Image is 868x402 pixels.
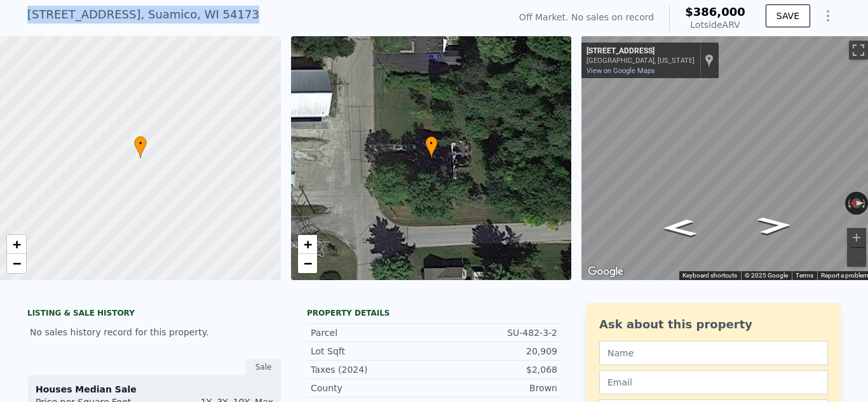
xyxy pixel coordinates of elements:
div: Sale [246,359,281,375]
path: Go North, Birch Rd [648,215,711,241]
button: Zoom in [847,228,866,247]
span: © 2025 Google [745,272,788,279]
div: • [134,136,147,158]
div: $2,068 [434,363,557,376]
a: View on Google Maps [587,67,655,75]
button: Zoom out [847,248,866,267]
div: Ask about this property [599,316,828,333]
span: • [134,138,147,149]
div: Brown [434,382,557,394]
span: + [303,236,311,252]
input: Email [599,370,828,394]
div: Houses Median Sale [36,383,273,396]
a: Zoom out [298,254,317,273]
img: Google [585,264,627,280]
div: Lotside ARV [685,18,745,31]
div: Taxes (2024) [311,363,434,376]
span: • [425,138,438,149]
div: Lot Sqft [311,345,434,358]
button: Keyboard shortcuts [682,271,737,280]
div: • [425,136,438,158]
div: [GEOGRAPHIC_DATA], [US_STATE] [587,57,695,65]
a: Zoom in [7,235,26,254]
button: SAVE [766,4,810,27]
div: [STREET_ADDRESS] , Suamico , WI 54173 [27,6,259,23]
span: $386,000 [685,5,745,18]
a: Terms [796,272,813,279]
path: Go South, Birch Rd [743,213,806,238]
span: + [13,236,21,252]
span: − [303,255,311,271]
div: Property details [307,308,561,318]
button: Toggle fullscreen view [849,41,868,60]
button: Rotate counterclockwise [845,192,852,215]
a: Show location on map [705,53,714,67]
span: − [13,255,21,271]
button: Rotate clockwise [861,192,868,215]
a: Zoom in [298,235,317,254]
div: County [311,382,434,394]
button: Show Options [815,3,841,29]
a: Open this area in Google Maps (opens a new window) [585,264,627,280]
div: [STREET_ADDRESS] [587,46,695,57]
div: Parcel [311,326,434,339]
div: SU-482-3-2 [434,326,557,339]
div: 20,909 [434,345,557,358]
div: No sales history record for this property. [27,321,281,344]
div: Off Market. No sales on record [519,11,654,23]
a: Zoom out [7,254,26,273]
input: Name [599,341,828,365]
div: LISTING & SALE HISTORY [27,308,281,321]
